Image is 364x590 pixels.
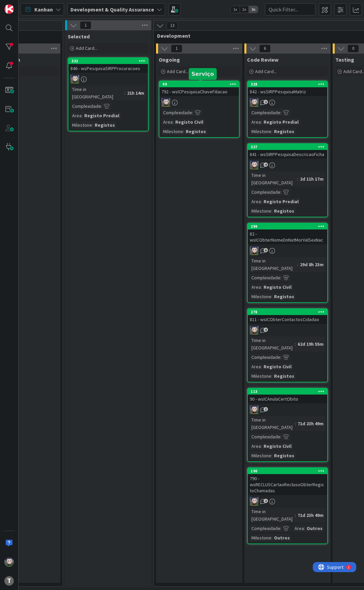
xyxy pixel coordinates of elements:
[248,87,327,96] div: 842 - wsSIRPPesquisaMatriz
[297,175,298,183] span: :
[250,161,259,169] img: LS
[248,315,327,324] div: 811 - wsICObterContactosCidadao
[250,508,295,523] div: Time in [GEOGRAPHIC_DATA]
[159,56,180,63] span: Ongoing
[161,128,183,135] div: Milestone
[248,468,327,474] div: 190
[298,175,325,183] div: 2d 11h 17m
[248,144,327,150] div: 327
[250,433,280,440] div: Complexidade
[250,353,280,361] div: Complexidade
[296,340,325,348] div: 62d 19h 55m
[249,6,258,13] span: 3x
[248,150,327,159] div: 841 - wsSIRPPesquisaDescricaoFicha
[261,442,262,450] span: :
[250,118,261,126] div: Area
[261,283,262,291] span: :
[192,109,193,116] span: :
[250,497,259,506] img: LS
[250,283,261,291] div: Area
[83,112,121,119] div: Registo Predial
[161,109,192,116] div: Complexidade
[80,21,91,29] span: 1
[250,416,295,431] div: Time in [GEOGRAPHIC_DATA]
[76,45,97,51] span: Add Card...
[250,207,271,215] div: Milestone
[248,81,327,87] div: 328
[166,22,178,30] span: 13
[280,274,281,281] span: :
[35,3,37,8] div: 2
[295,511,296,519] span: :
[4,576,14,586] div: T
[247,467,328,544] a: 190790 - wsRECLUSCartaoReclusoObterRegistoChamadasLSTime in [GEOGRAPHIC_DATA]:71d 23h 49mComplexi...
[264,162,268,167] span: 4
[159,81,239,96] div: 99792 - wsICPesquisaChaveFiliacao
[262,198,300,205] div: Registo Predial
[251,469,327,473] div: 190
[171,44,182,53] span: 1
[250,128,271,135] div: Milestone
[250,257,297,272] div: Time in [GEOGRAPHIC_DATA]
[159,87,239,96] div: 792 - wsICPesquisaChaveFiliacao
[261,118,262,126] span: :
[298,261,325,268] div: 29d 8h 23m
[295,420,296,427] span: :
[251,310,327,314] div: 278
[70,102,101,110] div: Complexidade
[4,557,14,567] img: LS
[70,86,124,100] div: Time in [GEOGRAPHIC_DATA]
[183,128,184,135] span: :
[272,207,296,215] div: Registos
[162,82,239,87] div: 99
[250,372,271,380] div: Milestone
[71,59,148,63] div: 332
[159,81,239,87] div: 99
[92,121,93,129] span: :
[248,468,327,495] div: 190790 - wsRECLUSCartaoReclusoObterRegistoChamadas
[272,534,292,541] div: Outros
[174,118,205,126] div: Registo Civil
[68,33,90,40] span: Selected
[250,98,259,107] img: LS
[248,223,327,244] div: 29982 - wsICObterNomeDnNatMorValSexNac
[250,363,261,370] div: Area
[247,81,328,138] a: 328842 - wsSIRPPesquisaMatrizLSComplexidade:Area:Registo PredialMilestone:Registos
[248,223,327,229] div: 299
[250,405,259,414] img: LS
[271,128,272,135] span: :
[34,5,53,13] span: Kanban
[82,112,83,119] span: :
[297,261,298,268] span: :
[125,89,146,97] div: 21h 14m
[68,58,148,64] div: 332
[14,1,31,9] span: Support
[184,128,208,135] div: Registos
[264,248,268,252] span: 6
[70,121,92,129] div: Milestone
[264,328,268,332] span: 4
[272,372,296,380] div: Registos
[280,433,281,440] span: :
[272,452,296,459] div: Registos
[295,340,296,348] span: :
[280,188,281,196] span: :
[250,525,280,532] div: Complexidade
[248,144,327,159] div: 327841 - wsSIRPPesquisaDescricaoFicha
[280,525,281,532] span: :
[191,71,214,77] h5: Serviço
[248,405,327,414] div: LS
[262,442,293,450] div: Registo Civil
[259,44,271,53] span: 6
[305,525,324,532] div: Outros
[296,420,325,427] div: 71d 23h 49m
[248,246,327,255] div: LS
[248,161,327,169] div: LS
[255,68,277,74] span: Add Card...
[231,6,240,13] span: 1x
[296,511,325,519] div: 71d 23h 49m
[250,198,261,205] div: Area
[247,308,328,382] a: 278811 - wsICObterContactosCidadaoLSTime in [GEOGRAPHIC_DATA]:62d 19h 55mComplexidade:Area:Regist...
[250,246,259,255] img: LS
[271,534,272,541] span: :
